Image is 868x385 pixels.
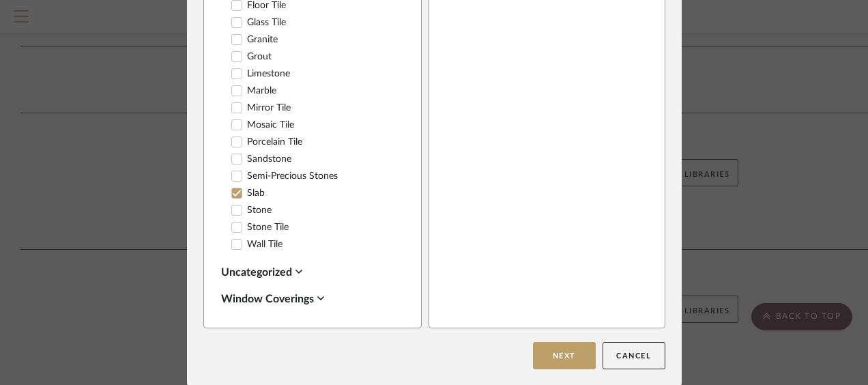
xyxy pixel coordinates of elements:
[231,102,291,114] label: Mirror Tile
[221,291,397,307] div: Window Coverings
[231,188,265,199] label: Slab
[231,17,286,29] label: Glass Tile
[533,342,596,369] button: Next
[231,137,302,148] label: Porcelain Tile
[603,342,665,369] button: Cancel
[231,51,272,63] label: Grout
[231,68,290,80] label: Limestone
[231,239,283,251] label: Wall Tile
[231,171,338,182] label: Semi-Precious Stones
[231,154,291,165] label: Sandstone
[231,205,272,216] label: Stone
[231,85,276,97] label: Marble
[231,34,278,46] label: Granite
[231,222,289,233] label: Stone Tile
[231,119,294,131] label: Mosaic Tile
[221,264,397,281] div: Uncategorized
